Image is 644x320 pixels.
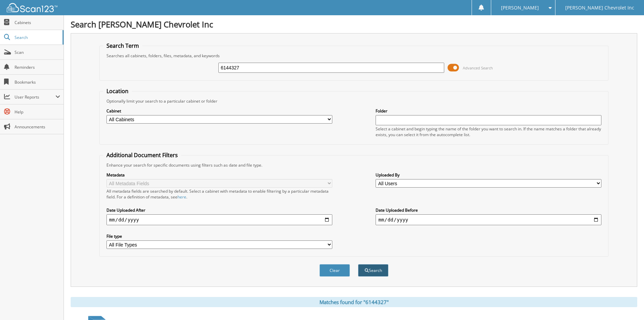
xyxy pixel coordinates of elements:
label: Date Uploaded Before [376,207,601,213]
img: scan123-logo-white.svg [7,3,57,12]
span: [PERSON_NAME] Chevrolet Inc [565,6,634,10]
div: All metadata fields are searched by default. Select a cabinet with metadata to enable filtering b... [106,188,332,200]
span: Search [15,35,59,40]
span: Reminders [15,64,60,70]
div: Searches all cabinets, folders, files, metadata, and keywords [103,53,605,59]
label: Metadata [106,172,332,178]
span: [PERSON_NAME] [501,6,539,10]
span: Bookmarks [15,79,60,85]
span: Scan [15,49,60,55]
input: start [106,214,332,225]
input: end [376,214,601,225]
span: Advanced Search [463,65,493,70]
div: Optionally limit your search to a particular cabinet or folder [103,98,605,104]
h1: Search [PERSON_NAME] Chevrolet Inc [71,19,637,30]
label: Date Uploaded After [106,207,332,213]
legend: Search Term [103,42,142,49]
span: Announcements [15,124,60,130]
label: Uploaded By [376,172,601,178]
button: Search [358,264,388,277]
label: File type [106,233,332,239]
span: Help [15,109,60,115]
div: Enhance your search for specific documents using filters such as date and file type. [103,162,605,168]
legend: Additional Document Filters [103,151,181,159]
div: Select a cabinet and begin typing the name of the folder you want to search in. If the name match... [376,126,601,137]
a: here [177,194,186,200]
span: User Reports [15,94,55,100]
div: Matches found for "6144327" [71,297,637,307]
button: Clear [319,264,350,277]
label: Folder [376,108,601,114]
label: Cabinet [106,108,332,114]
span: Cabinets [15,20,60,25]
legend: Location [103,87,132,95]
